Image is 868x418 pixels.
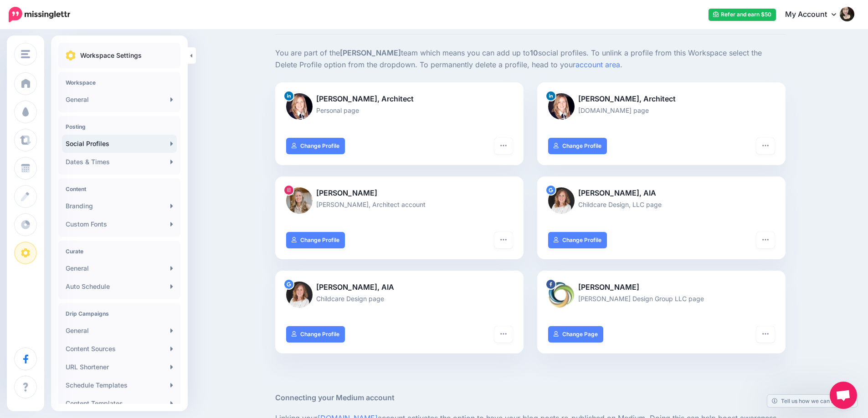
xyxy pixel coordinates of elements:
img: 308004973_647017746980964_2007098106111989668_n-bsa144056.png [548,282,575,308]
img: 1557244110365-82271.png [286,93,313,120]
p: [PERSON_NAME] [548,282,775,293]
img: 405530429_330392223058702_7599732348348111188_n-bsa142292.jpg [286,187,313,214]
p: [PERSON_NAME], Architect [286,93,513,105]
a: Change Page [548,326,603,342]
h4: Workspace [66,79,173,86]
p: [DOMAIN_NAME] page [548,105,775,116]
a: Social Profiles [62,135,177,153]
a: Content Templates [62,394,177,413]
img: ACg8ocIlCG6dA0v2ciFHIjlwobABclKltGAGlCuJQJYiSLnFdS_-Nb_2s96-c-82275.png [286,282,313,308]
p: Workspace Settings [80,50,142,61]
a: My Account [776,4,854,26]
h5: Connecting your Medium account [275,392,786,403]
h4: Drip Campaigns [66,310,173,317]
img: Missinglettr [9,7,70,22]
a: Custom Fonts [62,215,177,233]
a: Change Profile [548,138,607,154]
p: [PERSON_NAME], AIA [286,282,513,293]
b: 10 [530,48,538,57]
p: [PERSON_NAME] [286,187,513,199]
img: ACg8ocIlCG6dA0v2ciFHIjlwobABclKltGAGlCuJQJYiSLnFdS_-Nb_2s96-c-82275.png [548,187,575,214]
div: Open chat [830,382,857,409]
a: Auto Schedule [62,277,177,296]
p: [PERSON_NAME] Design Group LLC page [548,293,775,304]
b: [PERSON_NAME] [340,48,401,57]
p: [PERSON_NAME], AIA [548,187,775,199]
a: General [62,322,177,340]
p: Childcare Design page [286,293,513,304]
h4: Curate [66,248,173,255]
a: Branding [62,197,177,215]
p: Personal page [286,105,513,116]
img: settings.png [66,50,76,60]
a: Refer and earn $50 [709,9,776,21]
a: Change Profile [286,138,345,154]
p: [PERSON_NAME], Architect account [286,199,513,210]
p: You are part of the team which means you can add up to social profiles. To unlink a profile from ... [275,47,786,71]
img: 1557244110365-82271.png [548,93,575,120]
a: Schedule Templates [62,376,177,394]
a: Dates & Times [62,153,177,171]
a: Change Profile [286,232,345,248]
a: Tell us how we can improve [767,395,857,407]
a: account area [575,60,620,69]
p: [PERSON_NAME], Architect [548,93,775,105]
a: General [62,259,177,277]
a: Content Sources [62,340,177,358]
a: Change Profile [548,232,607,248]
a: URL Shortener [62,358,177,376]
h4: Content [66,186,173,192]
a: Change Profile [286,326,345,342]
p: Childcare Design, LLC page [548,199,775,210]
a: General [62,91,177,109]
h4: Posting [66,123,173,130]
img: menu.png [21,50,30,58]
